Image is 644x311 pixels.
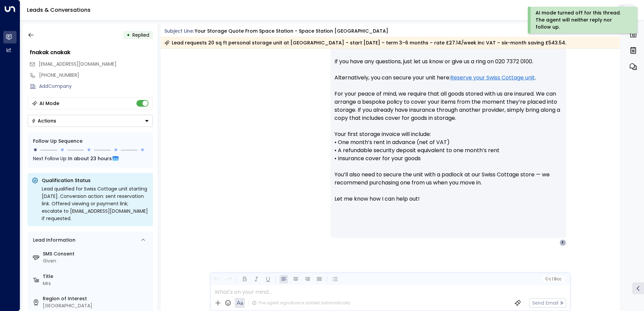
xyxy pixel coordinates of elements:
label: SMS Consent [43,250,150,257]
div: AI Mode [39,100,59,107]
a: Reserve your Swiss Cottage unit [450,74,535,82]
button: Undo [213,275,221,283]
button: Redo [224,275,233,283]
div: The agent signature is added automatically [252,300,350,306]
div: AddCompany [39,83,153,90]
div: AI mode turned off for this thread. The agent will neither reply nor follow up. [536,9,628,31]
label: Title [43,273,150,280]
span: fjakak@gmail.com [39,61,117,68]
div: • [127,29,130,41]
span: Subject Line: [164,28,194,34]
div: [GEOGRAPHIC_DATA] [43,302,150,309]
div: Given [43,257,150,265]
button: Actions [28,115,153,127]
div: F [559,239,566,246]
div: Button group with a nested menu [28,115,153,127]
div: Your storage quote from Space Station - Space Station [GEOGRAPHIC_DATA] [195,28,388,35]
span: In about 23 hours [68,155,112,162]
div: [PHONE_NUMBER] [39,72,153,79]
label: Region of Interest [43,295,150,302]
div: Lead Information [31,237,75,244]
p: Qualification Status [42,177,149,184]
span: Replied [132,32,149,38]
div: Lead requests 20 sq ft personal storage unit at [GEOGRAPHIC_DATA] – start [DATE] – term 3–6 month... [164,39,566,46]
div: Mrs [43,280,150,287]
span: [EMAIL_ADDRESS][DOMAIN_NAME] [39,61,117,67]
div: Follow Up Sequence [33,138,148,145]
div: Lead qualified for Swiss Cottage unit starting [DATE]. Conversion action: sent reservation link. ... [42,185,149,222]
span: Cc Bcc [545,277,561,281]
span: | [552,277,553,281]
button: Cc|Bcc [542,276,564,282]
div: Actions [31,118,56,124]
a: Leads & Conversations [27,6,91,14]
div: fnakak cnakak [30,48,153,57]
div: Next Follow Up: [33,155,148,162]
